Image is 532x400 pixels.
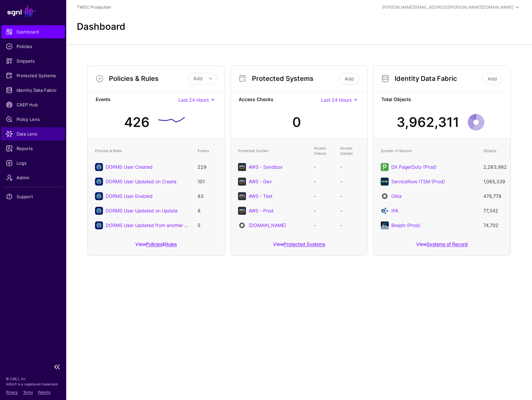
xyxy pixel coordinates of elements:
[4,4,62,19] a: SGNL
[124,112,150,132] div: 426
[106,222,217,228] a: DORMS User Updated from another SoR on Update
[165,241,177,247] a: Rules
[249,208,273,213] a: AWS - Prod
[6,390,18,394] a: Privacy
[194,203,221,218] td: 8
[6,72,60,79] span: Protected Systems
[38,390,50,394] a: Patents
[381,163,389,171] img: svg+xml;base64,PHN2ZyB3aWR0aD0iNjQiIGhlaWdodD0iNjQiIHZpZXdCb3g9IjAgMCA2NCA2NCIgZmlsbD0ibm9uZSIgeG...
[146,241,162,247] a: Policies
[337,189,363,203] td: -
[88,237,225,256] div: View &
[6,87,60,93] span: Identity Data Fabric
[339,73,360,85] a: Add
[337,160,363,174] td: -
[194,218,221,233] td: 5
[6,376,60,381] p: © [URL], Inc
[311,203,337,218] td: -
[377,142,480,160] th: System of Record
[1,98,65,111] a: CAEP Hub
[1,171,65,184] a: Admin
[6,116,60,123] span: Policy Lens
[337,174,363,189] td: -
[284,241,325,247] a: Protected Systems
[373,237,510,256] div: View
[238,163,246,171] img: svg+xml;base64,PHN2ZyB3aWR0aD0iNjQiIGhlaWdodD0iNjQiIHZpZXdCb3g9IjAgMCA2NCA2NCIgZmlsbD0ibm9uZSIgeG...
[238,207,246,215] img: svg+xml;base64,PHN2ZyB3aWR0aD0iNjQiIGhlaWdodD0iNjQiIHZpZXdCb3g9IjAgMCA2NCA2NCIgZmlsbD0ibm9uZSIgeG...
[337,203,363,218] td: -
[6,101,60,108] span: CAEP Hub
[238,221,246,229] img: svg+xml;base64,PHN2ZyB3aWR0aD0iNjQiIGhlaWdodD0iNjQiIHZpZXdCb3g9IjAgMCA2NCA2NCIgZmlsbD0ibm9uZSIgeG...
[249,164,282,170] a: AWS - Sandbox
[480,218,507,233] td: 74,702
[1,54,65,68] a: Snippets
[480,174,507,189] td: 1,065,339
[480,203,507,218] td: 77,342
[397,112,459,132] div: 3,962,311
[1,25,65,38] a: Dashboard
[92,142,194,160] th: Policies & Rules
[106,179,176,184] a: DORMS User Updated on Create
[480,189,507,203] td: 478,778
[77,21,125,32] h2: Dashboard
[178,97,209,103] span: Last 24 Hours
[381,221,389,229] img: svg+xml;base64,PHN2ZyB2ZXJzaW9uPSIxLjEiIGlkPSJMYXllcl8xIiB4bWxucz0iaHR0cDovL3d3dy53My5vcmcvMjAwMC...
[391,208,398,213] a: IPA
[321,97,352,103] span: Last 24 Hours
[391,179,445,184] a: ServiceNow ITSM (Prod)
[194,174,221,189] td: 101
[1,113,65,126] a: Policy Lens
[480,142,507,160] th: Objects
[482,73,503,85] a: Add
[194,142,221,160] th: Events
[337,218,363,233] td: -
[6,160,60,166] span: Logs
[311,174,337,189] td: -
[249,179,272,184] a: AWS - Dev
[6,381,60,387] p: SGNL® is a registered trademark
[6,145,60,152] span: Reports
[1,156,65,170] a: Logs
[382,4,513,10] div: [PERSON_NAME][EMAIL_ADDRESS][PERSON_NAME][DOMAIN_NAME]
[96,96,178,104] strong: Events
[381,192,389,200] img: svg+xml;base64,PHN2ZyB3aWR0aD0iNjQiIGhlaWdodD0iNjQiIHZpZXdCb3g9IjAgMCA2NCA2NCIgZmlsbD0ibm9uZSIgeG...
[6,29,60,35] span: Dashboard
[292,112,301,132] div: 0
[23,390,33,394] a: Terms
[194,189,221,203] td: 83
[391,164,437,170] a: DX PagerDuty (Prod)
[106,208,178,213] a: DORMS User Updated on Update
[427,241,468,247] a: Systems of Record
[1,142,65,155] a: Reports
[6,193,60,200] span: Support
[249,222,286,228] a: [DOMAIN_NAME]
[1,127,65,141] a: Data Lens
[252,75,338,83] h3: Protected Systems
[311,218,337,233] td: -
[6,43,60,50] span: Policies
[6,174,60,181] span: Admin
[109,75,188,83] h3: Policies & Rules
[231,237,368,256] div: View
[1,84,65,97] a: Identity Data Fabric
[238,178,246,186] img: svg+xml;base64,PHN2ZyB3aWR0aD0iNjQiIGhlaWdodD0iNjQiIHZpZXdCb3g9IjAgMCA2NCA2NCIgZmlsbD0ibm9uZSIgeG...
[6,58,60,64] span: Snippets
[235,142,311,160] th: Protected System
[6,131,60,137] span: Data Lens
[311,189,337,203] td: -
[381,207,389,215] img: svg+xml;base64,PD94bWwgdmVyc2lvbj0iMS4wIiBlbmNvZGluZz0iVVRGLTgiIHN0YW5kYWxvbmU9Im5vIj8+CjwhLS0gQ3...
[381,178,389,186] img: svg+xml;base64,PHN2ZyB3aWR0aD0iNjQiIGhlaWdodD0iNjQiIHZpZXdCb3g9IjAgMCA2NCA2NCIgZmlsbD0ibm9uZSIgeG...
[391,222,420,228] a: Bespin (Prod)
[238,192,246,200] img: svg+xml;base64,PHN2ZyB3aWR0aD0iNjQiIGhlaWdodD0iNjQiIHZpZXdCb3g9IjAgMCA2NCA2NCIgZmlsbD0ibm9uZSIgeG...
[106,193,153,199] a: DORMS User Enabled
[395,75,481,83] h3: Identity Data Fabric
[194,160,221,174] td: 229
[311,142,337,160] th: Access Checks
[249,193,272,199] a: AWS - Test
[381,96,503,104] strong: Total Objects
[193,76,203,81] span: Add
[77,5,111,10] a: TWDC Production
[1,40,65,53] a: Policies
[1,69,65,82] a: Protected Systems
[239,96,321,104] strong: Access Checks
